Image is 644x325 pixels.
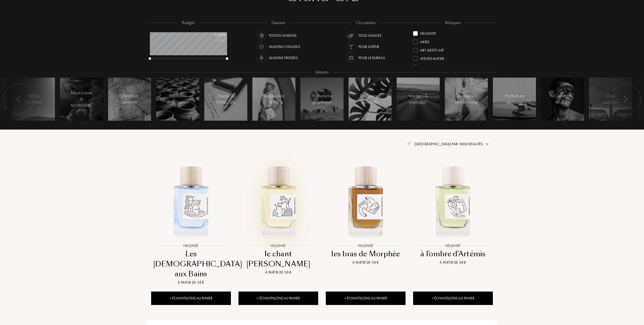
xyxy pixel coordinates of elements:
a: à l'ombre d'Artémis HellenistHellenistà l'ombre d'ArtémisÀ partir de 38 € [413,156,493,272]
img: usage_season_average_white.svg [258,32,265,39]
div: À partir de 38 € [240,270,316,275]
img: usage_occasion_work_white.svg [348,54,355,61]
a: Les Dieux aux Bains HellenistHellenistLes [DEMOGRAPHIC_DATA] aux BainsÀ partir de 38 € [151,156,231,292]
div: Tous usages [358,31,381,40]
div: Parfumerie naturelle [359,93,381,105]
div: Toutes saisons [269,31,297,40]
div: Mysticisme & spiritualité [71,90,93,108]
div: budget [178,20,199,26]
img: usage_occasion_all_white.svg [348,32,355,39]
a: les bras de Morphée HellenistHellenistles bras de MorphéeÀ partir de 38 € [326,156,406,272]
div: Les [DEMOGRAPHIC_DATA] aux Bains [153,249,229,279]
div: À partir de 38 € [328,260,404,265]
span: 3 [91,102,93,105]
a: le chant d'Achille HellenistHellenistle chant [PERSON_NAME]À partir de 38 € [238,156,318,281]
img: arr_left.svg [623,96,628,102]
div: Saisons chaudes [269,42,300,51]
div: Saisons froides [269,53,298,63]
span: 3 [426,99,428,102]
div: + Échantillons au panier [151,292,231,305]
div: Atelier Materi [420,54,444,61]
div: Univers [312,69,332,75]
div: Baruti [420,63,431,69]
div: 0 - 200 € [200,32,226,38]
img: arr_left.svg [17,96,21,102]
img: Les Dieux aux Bains Hellenist [152,161,230,240]
div: le chant [PERSON_NAME] [240,249,316,269]
div: marques [441,20,464,26]
img: les bras de Morphée Hellenist [326,161,405,240]
img: usage_occasion_party_white.svg [348,43,355,50]
div: À partir de 38 € [415,260,491,265]
div: L'histoire revisitée [119,93,140,105]
div: Art Meets Art [420,46,444,53]
div: Inspiration rétro [263,93,285,105]
div: + Échantillons au panier [413,292,493,305]
img: filter_by.png [407,142,411,145]
div: occasions [352,20,379,26]
div: Concepts & abstractions [455,93,478,105]
img: arrow.png [485,142,489,146]
div: Tradition & artisanat [167,93,189,105]
img: à l'ombre d'Artémis Hellenist [414,161,492,240]
div: Pour sortir [358,42,379,51]
div: + Échantillons au panier [326,292,406,305]
div: saisons [268,20,289,26]
div: Hellenist [420,29,436,36]
div: /50mL [200,38,226,43]
div: Casseurs de code [552,93,573,105]
div: Poésie & littérature [215,93,237,105]
img: le chant d'Achille Hellenist [239,161,318,240]
div: Parfumerie graphique [311,93,333,105]
div: Parfum en musique [504,93,525,105]
div: Voyages & paysages [408,93,429,105]
div: À partir de 38 € [153,280,229,285]
img: usage_season_hot_white.svg [258,43,265,50]
span: [GEOGRAPHIC_DATA] par : Nouveautés [414,141,483,147]
div: Akro [420,38,430,44]
img: usage_season_cold_white.svg [258,54,265,61]
div: + Échantillons au panier [238,292,318,305]
div: Pour le bureau [358,53,385,63]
